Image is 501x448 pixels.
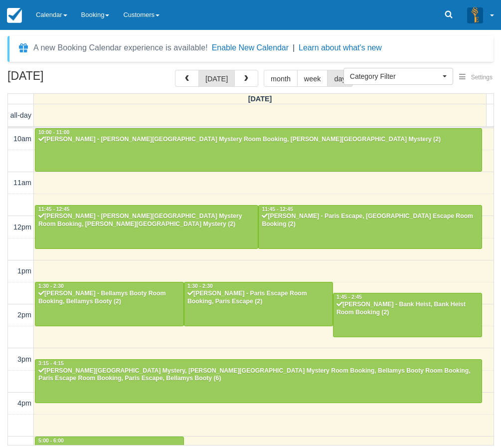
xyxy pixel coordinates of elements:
span: | [293,43,295,52]
span: 10am [13,135,31,143]
span: 1:30 - 2:30 [38,283,64,289]
button: [DATE] [198,70,235,87]
button: Settings [453,70,499,85]
span: 1:45 - 2:45 [336,294,362,300]
span: Category Filter [350,71,440,81]
button: Category Filter [343,68,453,85]
span: 11:45 - 12:45 [38,207,69,212]
img: A3 [467,7,483,23]
div: [PERSON_NAME] - [PERSON_NAME][GEOGRAPHIC_DATA] Mystery Room Booking, [PERSON_NAME][GEOGRAPHIC_DAT... [38,213,255,228]
a: Learn about what's new [299,43,382,52]
img: checkfront-main-nav-mini-logo.png [7,8,22,23]
a: 11:45 - 12:45[PERSON_NAME] - [PERSON_NAME][GEOGRAPHIC_DATA] Mystery Room Booking, [PERSON_NAME][G... [35,205,258,249]
span: 4pm [17,399,31,407]
span: 2pm [17,311,31,319]
div: [PERSON_NAME] - Bank Heist, Bank Heist Room Booking (2) [336,301,479,317]
span: 11am [13,179,31,187]
a: 1:30 - 2:30[PERSON_NAME] - Bellamys Booty Room Booking, Bellamys Booty (2) [35,282,184,326]
span: 3:15 - 4:15 [38,361,64,366]
div: [PERSON_NAME] - Bellamys Booty Room Booking, Bellamys Booty (2) [38,290,181,306]
span: 3pm [17,355,31,363]
a: 11:45 - 12:45[PERSON_NAME] - Paris Escape, [GEOGRAPHIC_DATA] Escape Room Booking (2) [258,205,482,249]
div: [PERSON_NAME] - Paris Escape, [GEOGRAPHIC_DATA] Escape Room Booking (2) [261,213,479,228]
span: all-day [10,111,31,119]
a: 3:15 - 4:15[PERSON_NAME][GEOGRAPHIC_DATA] Mystery, [PERSON_NAME][GEOGRAPHIC_DATA] Mystery Room Bo... [35,359,482,403]
button: Enable New Calendar [212,43,289,53]
a: 1:45 - 2:45[PERSON_NAME] - Bank Heist, Bank Heist Room Booking (2) [333,293,482,337]
div: [PERSON_NAME] - Paris Escape Room Booking, Paris Escape (2) [187,290,330,306]
span: [DATE] [248,95,272,103]
button: month [264,70,298,87]
span: 5:00 - 6:00 [38,438,64,444]
div: [PERSON_NAME] - [PERSON_NAME][GEOGRAPHIC_DATA] Mystery Room Booking, [PERSON_NAME][GEOGRAPHIC_DAT... [38,136,479,144]
a: 10:00 - 11:00[PERSON_NAME] - [PERSON_NAME][GEOGRAPHIC_DATA] Mystery Room Booking, [PERSON_NAME][G... [35,128,482,172]
h2: [DATE] [7,70,134,88]
button: week [297,70,328,87]
div: A new Booking Calendar experience is available! [33,42,208,54]
span: 1:30 - 2:30 [187,283,213,289]
div: [PERSON_NAME][GEOGRAPHIC_DATA] Mystery, [PERSON_NAME][GEOGRAPHIC_DATA] Mystery Room Booking, Bell... [38,367,479,383]
span: 12pm [13,223,31,231]
span: Settings [471,74,493,81]
span: 11:45 - 12:45 [262,207,293,212]
a: 1:30 - 2:30[PERSON_NAME] - Paris Escape Room Booking, Paris Escape (2) [184,282,333,326]
span: 10:00 - 11:00 [38,130,69,135]
button: day [327,70,352,87]
span: 1pm [17,267,31,275]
